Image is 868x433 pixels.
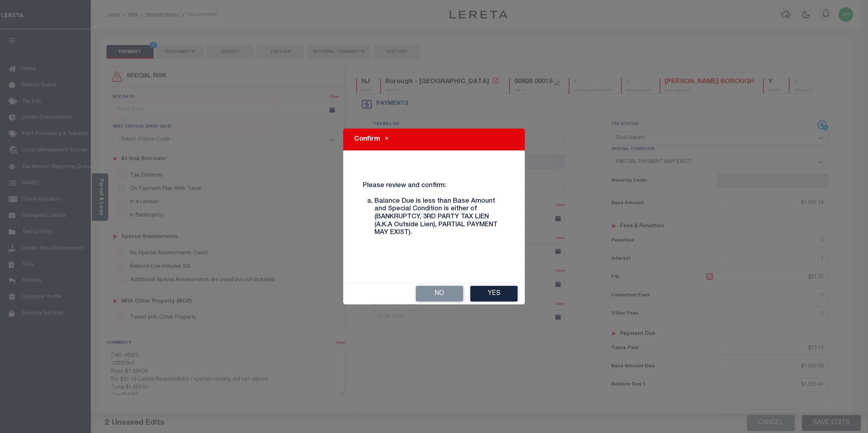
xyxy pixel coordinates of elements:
[470,286,518,302] button: Yes
[357,182,511,243] h4: Please review and confirm:
[380,135,393,144] button: Close
[416,286,463,302] button: No
[354,134,380,144] h5: Confirm
[374,198,505,237] li: Balance Due is less than Base Amount and Special Condition is either of (BANKRUPTCY, 3RD PARTY TA...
